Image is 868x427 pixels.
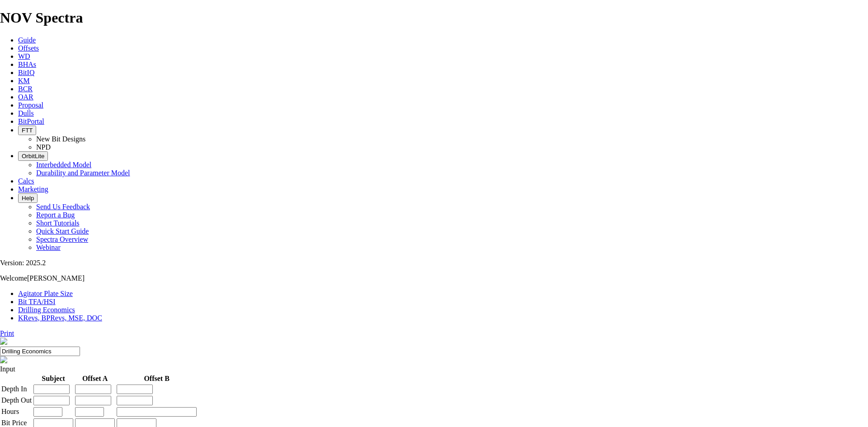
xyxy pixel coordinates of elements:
a: Report a Bug [36,211,75,219]
span: Help [22,195,34,202]
span: [PERSON_NAME] [27,274,85,282]
a: BitPortal [18,117,44,125]
a: Quick Start Guide [36,227,89,235]
a: Spectra Overview [36,235,88,243]
a: Agitator Plate Size [18,290,73,297]
button: FTT [18,126,36,135]
a: KM [18,77,30,84]
a: Offsets [18,44,39,52]
a: Bit TFA/HSI [18,298,56,305]
th: Subject [33,374,74,383]
a: Proposal [18,101,43,109]
a: Drilling Economics [18,306,75,314]
a: WD [18,52,30,60]
th: Offset A [75,374,115,383]
a: OAR [18,93,33,101]
td: Depth Out [1,395,32,406]
a: New Bit Designs [36,135,85,143]
a: Durability and Parameter Model [36,169,130,177]
a: Short Tutorials [36,219,80,227]
a: Guide [18,36,36,44]
button: OrbitLite [18,151,48,161]
a: Webinar [36,244,61,251]
a: NPD [36,143,51,151]
button: Help [18,193,38,203]
td: Depth In [1,384,32,394]
a: BCR [18,85,33,93]
th: Offset B [116,374,197,383]
a: Dulls [18,109,34,117]
span: FTT [22,127,33,134]
a: Interbedded Model [36,161,91,169]
a: BHAs [18,61,36,68]
a: Send Us Feedback [36,203,90,211]
a: Calcs [18,177,34,185]
a: KRevs, BPRevs, MSE, DOC [18,314,102,322]
a: Marketing [18,185,48,193]
a: BitIQ [18,69,34,76]
span: OrbitLite [22,153,44,160]
td: Hours [1,407,32,417]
